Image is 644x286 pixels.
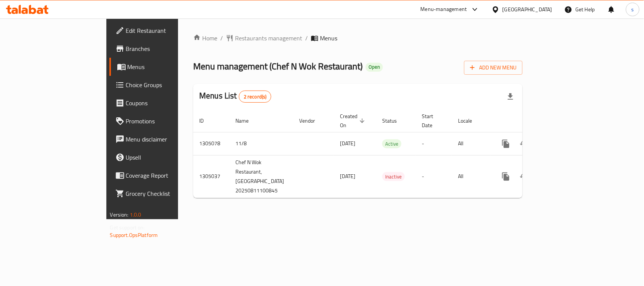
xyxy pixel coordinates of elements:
a: Support.OpsPlatform [110,230,158,240]
a: Upsell [109,148,214,166]
nav: breadcrumb [193,34,523,43]
div: Total records count [239,91,272,103]
button: more [497,168,515,186]
span: Locale [458,116,482,125]
span: ID [199,116,214,125]
span: Promotions [126,117,208,126]
span: 1.0.0 [130,210,141,220]
span: Start Date [422,112,443,130]
span: s [631,5,634,14]
span: Menu management ( Chef N Wok Restaurant ) [193,58,363,75]
span: Name [235,116,258,125]
span: Vendor [299,116,325,125]
td: - [416,155,452,198]
span: Coverage Report [126,171,208,180]
span: Choice Groups [126,80,208,89]
span: Created On [340,112,367,130]
span: [DATE] [340,171,355,181]
span: Restaurants management [235,34,302,43]
span: [DATE] [340,138,355,148]
h2: Menus List [199,90,271,103]
div: Menu-management [421,5,467,14]
td: All [452,132,491,155]
span: Coupons [126,98,208,108]
span: Grocery Checklist [126,189,208,198]
a: Grocery Checklist [109,185,214,203]
table: enhanced table [193,109,575,198]
button: Add New Menu [464,61,523,75]
div: [GEOGRAPHIC_DATA] [503,5,552,14]
span: Get support on: [110,223,145,232]
a: Menu disclaimer [109,130,214,148]
a: Branches [109,40,214,58]
td: Chef N Wok Restaurant,[GEOGRAPHIC_DATA] 20250811100845 [229,155,293,198]
span: Add New Menu [470,63,516,72]
th: Actions [491,109,575,132]
li: / [305,34,308,43]
div: Export file [501,88,520,106]
a: Coverage Report [109,166,214,185]
button: Change Status [515,168,533,186]
span: Menus [320,34,337,43]
span: 2 record(s) [239,93,271,100]
a: Choice Groups [109,76,214,94]
a: Menus [109,58,214,76]
td: - [416,132,452,155]
div: Open [366,63,383,72]
td: All [452,155,491,198]
span: Upsell [126,153,208,162]
span: Active [382,140,401,148]
a: Restaurants management [226,34,302,43]
li: / [220,34,223,43]
button: more [497,135,515,153]
span: Menu disclaimer [126,135,208,144]
a: Coupons [109,94,214,112]
span: Version: [110,210,129,220]
button: Change Status [515,135,533,153]
span: Open [366,64,383,70]
td: 11/8 [229,132,293,155]
span: Inactive [382,172,405,181]
span: Menus [128,62,208,71]
span: Edit Restaurant [126,26,208,35]
span: Branches [126,44,208,53]
span: Status [382,116,407,125]
a: Edit Restaurant [109,22,214,40]
a: Promotions [109,112,214,130]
